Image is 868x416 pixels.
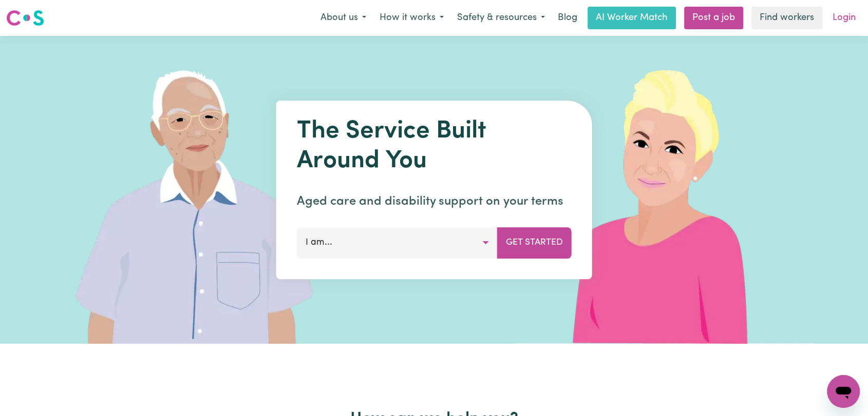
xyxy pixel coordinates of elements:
button: Get Started [497,227,572,258]
a: Careseekers logo [6,6,44,30]
iframe: Button to launch messaging window [827,375,860,408]
button: I am... [297,227,498,258]
a: Blog [552,7,583,29]
a: Post a job [684,7,743,29]
p: Aged care and disability support on your terms [297,192,572,211]
img: Careseekers logo [6,9,44,27]
button: About us [314,7,373,29]
button: How it works [373,7,450,29]
h1: The Service Built Around You [297,117,572,176]
a: Login [826,7,862,29]
button: Safety & resources [450,7,552,29]
a: Find workers [751,7,822,29]
a: AI Worker Match [588,7,676,29]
